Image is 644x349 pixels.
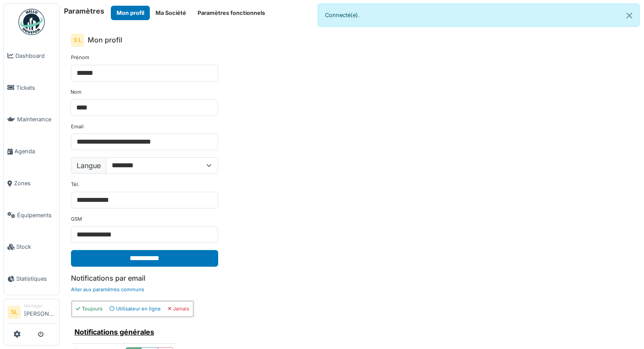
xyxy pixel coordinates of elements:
[7,303,56,324] a: SL Manager[PERSON_NAME]
[71,123,84,130] label: Email
[71,88,81,96] label: Nom
[150,6,192,20] button: Ma Société
[111,6,150,20] button: Mon profil
[619,4,639,27] button: Close
[24,303,56,309] div: Manager
[16,275,56,283] span: Statistiques
[4,40,59,72] a: Dashboard
[71,34,84,47] div: S L
[74,328,173,336] h6: Notifications générales
[318,4,640,27] div: Connecté(e).
[71,54,89,61] label: Prénom
[71,181,79,188] label: Tél.
[4,72,59,104] a: Tickets
[17,211,56,219] span: Équipements
[4,104,59,136] a: Maintenance
[24,303,56,321] li: [PERSON_NAME]
[15,52,56,60] span: Dashboard
[7,306,21,319] li: SL
[4,167,59,199] a: Zones
[18,9,45,35] img: Badge_color-CXgf-gQk.svg
[4,263,59,295] a: Statistiques
[14,147,56,155] span: Agenda
[64,7,104,15] h6: Paramètres
[17,115,56,123] span: Maintenance
[88,36,122,44] h6: Mon profil
[192,6,271,20] button: Paramètres fonctionnels
[71,286,144,293] a: Aller aux paramètres communs
[168,305,189,313] div: Jamais
[76,305,103,313] div: Toujours
[16,243,56,251] span: Stock
[14,179,56,187] span: Zones
[4,231,59,263] a: Stock
[16,84,56,92] span: Tickets
[71,157,106,174] label: Langue
[71,274,633,282] h6: Notifications par email
[4,135,59,167] a: Agenda
[110,305,161,313] div: Utilisateur en ligne
[71,215,82,223] label: GSM
[4,199,59,231] a: Équipements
